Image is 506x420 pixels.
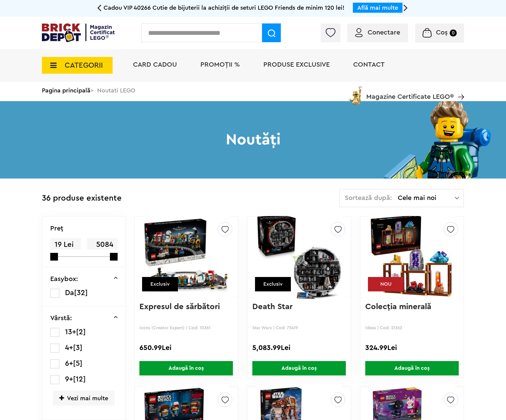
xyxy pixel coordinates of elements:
div: Exclusiv [142,277,178,291]
div: 5,083.99Lei [252,344,346,352]
p: Preţ [50,225,63,232]
small: 0 [450,29,457,37]
span: Sortează după: [345,195,392,201]
span: 9+ [65,375,73,383]
span: 4+ [65,344,73,351]
span: [2] [76,328,86,336]
img: Death Star [256,210,342,304]
span: CATEGORII [65,62,103,69]
a: Magazine Certificate LEGO® [454,85,464,91]
a: Death Star [252,303,293,311]
a: Card Cadou [133,61,177,68]
span: Magazine Certificate LEGO® [366,85,454,100]
a: Contact [353,61,385,68]
div: 324.99Lei [365,344,459,352]
span: 13+ [65,328,76,336]
span: [3] [73,344,82,351]
p: Easybox: [50,276,78,282]
span: Cadou VIP 40266 Cutie de bijuterii la achiziții de seturi LEGO Friends de minim 120 lei! [104,5,344,11]
div: 36 produse existente [42,189,122,208]
img: Colecţia minerală [369,210,455,304]
span: Adaugă în coș [252,361,346,375]
span: Adaugă în coș [365,361,459,375]
a: Conectare [355,29,400,36]
span: Adaugă în coș [139,361,233,375]
div: NOU [368,277,404,291]
p: Icons (Creator Expert) | Cod: 10361 [139,325,233,330]
span: [32] [74,289,88,296]
a: Adaugă în coș [135,361,238,375]
a: Află mai multe [357,5,398,11]
span: 5084 Lei [87,238,117,260]
span: Conectare [368,29,400,36]
span: [12] [73,375,86,383]
span: Da [65,289,74,296]
img: Expresul de sărbători [143,210,229,304]
span: 6+ [65,360,73,367]
a: PROMOȚII % [200,61,240,68]
a: Adaugă în coș [361,361,463,375]
span: Coș [436,29,448,36]
span: [5] [73,360,82,367]
span: 19 Lei [50,238,81,251]
div: 650.99Lei [139,344,233,352]
div: Exclusiv [255,277,291,291]
span: Cele mai noi [398,195,455,201]
p: Ideas | Cod: 21362 [365,325,459,330]
a: Adaugă în coș [248,361,351,375]
a: Produse exclusive [263,61,330,68]
a: Colecţia minerală [365,303,431,311]
p: Vârstă: [50,315,72,322]
span: Vezi mai multe [53,391,115,406]
p: Star Wars | Cod: 75419 [252,325,346,330]
a: Expresul de sărbători [139,303,220,311]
